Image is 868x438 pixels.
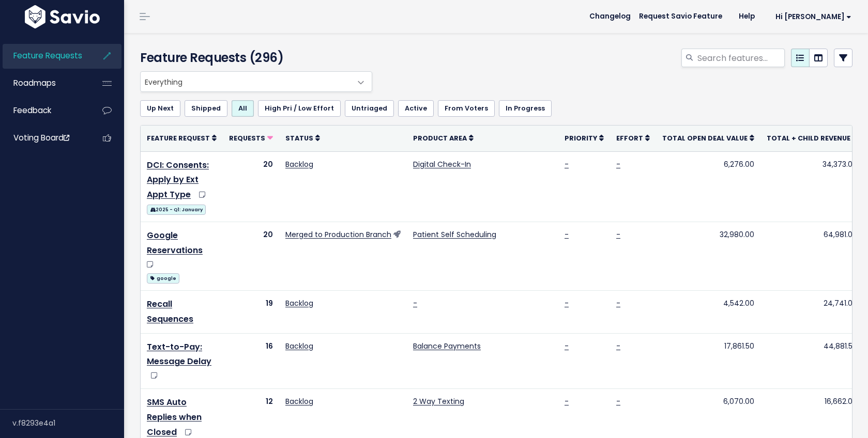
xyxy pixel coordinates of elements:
a: Backlog [285,396,313,406]
span: Requests [229,134,265,143]
span: Feature Requests [13,50,82,61]
span: Feature Request [147,134,210,143]
a: In Progress [499,100,552,117]
a: Request Savio Feature [631,9,730,24]
a: - [616,298,620,308]
a: Voting Board [3,126,86,150]
a: - [616,396,620,406]
a: Feedback [3,99,86,122]
a: Digital Check-In [413,159,471,169]
a: google [147,271,179,284]
td: 64,981.00 [760,222,863,291]
a: Merged to Production Branch [285,229,391,240]
a: Untriaged [345,100,394,117]
a: - [616,229,620,240]
a: Effort [616,133,650,143]
a: High Pri / Low Effort [258,100,341,117]
span: Everything [141,72,351,91]
a: Backlog [285,341,313,351]
a: Shipped [185,100,227,117]
a: - [616,159,620,169]
td: 19 [223,291,279,334]
a: Priority [565,133,604,143]
td: 6,276.00 [656,151,760,222]
a: Help [730,9,763,24]
td: 32,980.00 [656,222,760,291]
a: Up Next [140,100,180,117]
span: Effort [616,134,643,143]
a: Status [285,133,320,143]
a: From Voters [438,100,495,117]
a: Backlog [285,159,313,169]
span: Everything [140,71,372,92]
span: Changelog [589,13,631,20]
h4: Feature Requests (296) [140,49,368,67]
span: Hi [PERSON_NAME] [775,13,851,21]
a: Hi [PERSON_NAME] [763,9,860,25]
a: Backlog [285,298,313,308]
a: - [413,298,417,308]
span: Status [285,134,313,143]
input: Search features... [696,49,785,67]
a: Recall Sequences [147,298,193,325]
td: 34,373.00 [760,151,863,222]
td: 16 [223,333,279,389]
span: Product Area [413,134,467,143]
a: Balance Payments [413,341,481,351]
img: logo-white.9d6f32f41409.svg [22,5,102,28]
span: google [147,273,179,284]
td: 24,741.00 [760,291,863,334]
span: Total + Child Revenue [767,134,850,143]
td: 17,861.50 [656,333,760,389]
span: Roadmaps [13,77,56,88]
a: - [565,159,569,169]
span: Total open deal value [662,134,748,143]
td: 20 [223,222,279,291]
span: Feedback [13,105,51,116]
span: Priority [565,134,597,143]
a: SMS Auto Replies when Closed [147,396,202,438]
a: - [565,341,569,351]
td: 44,881.50 [760,333,863,389]
span: Voting Board [13,132,69,143]
a: Total + Child Revenue [767,133,857,143]
a: Google Reservations [147,229,203,256]
a: 2 Way Texting [413,396,464,406]
a: Feature Request [147,133,217,143]
a: - [616,341,620,351]
a: Active [398,100,434,117]
a: Requests [229,133,273,143]
a: - [565,298,569,308]
a: Text-to-Pay: Message Delay [147,341,211,368]
a: - [565,396,569,406]
a: All [232,100,254,117]
td: 4,542.00 [656,291,760,334]
a: - [565,229,569,240]
a: 2025 - Q1: January [147,202,206,215]
ul: Filter feature requests [140,100,852,117]
a: Patient Self Scheduling [413,229,496,240]
a: DCI: Consents: Apply by Ext Appt Type [147,159,209,201]
div: v.f8293e4a1 [12,410,124,436]
td: 20 [223,151,279,222]
a: Roadmaps [3,71,86,95]
span: 2025 - Q1: January [147,205,206,215]
a: Feature Requests [3,44,86,68]
a: Product Area [413,133,474,143]
a: Total open deal value [662,133,754,143]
